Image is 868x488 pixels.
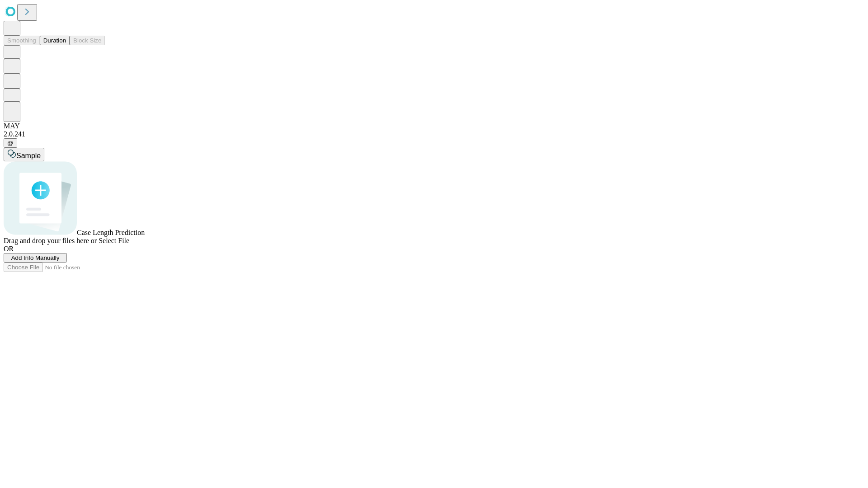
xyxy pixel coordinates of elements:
[77,229,145,236] span: Case Length Prediction
[11,254,60,261] span: Add Info Manually
[4,36,40,45] button: Smoothing
[4,138,17,148] button: @
[70,36,105,45] button: Block Size
[99,237,129,244] span: Select File
[4,237,97,244] span: Drag and drop your files here or
[4,122,864,130] div: MAY
[16,152,41,160] span: Sample
[4,253,67,263] button: Add Info Manually
[4,148,44,161] button: Sample
[40,36,70,45] button: Duration
[4,130,864,138] div: 2.0.241
[4,245,14,253] span: OR
[7,140,14,146] span: @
